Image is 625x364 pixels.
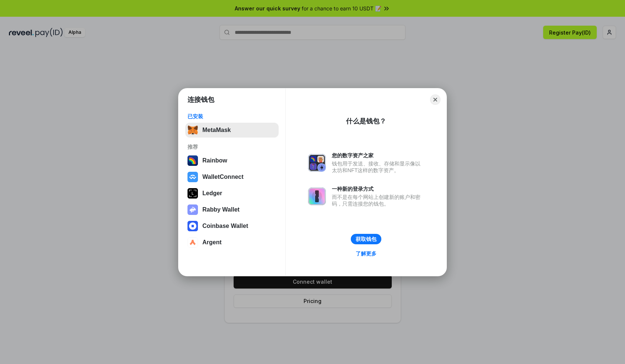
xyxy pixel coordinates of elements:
[185,202,279,217] button: Rabby Wallet
[308,187,326,205] img: svg+xml,%3Csvg%20xmlns%3D%22http%3A%2F%2Fwww.w3.org%2F2000%2Fsvg%22%20fill%3D%22none%22%20viewBox...
[332,186,424,192] div: 一种新的登录方式
[187,155,198,166] img: svg+xml,%3Csvg%20width%3D%22120%22%20height%3D%22120%22%20viewBox%3D%220%200%20120%20120%22%20fil...
[202,157,227,164] div: Rainbow
[187,204,198,215] img: svg+xml,%3Csvg%20xmlns%3D%22http%3A%2F%2Fwww.w3.org%2F2000%2Fsvg%22%20fill%3D%22none%22%20viewBox...
[351,234,381,244] button: 获取钱包
[185,235,279,250] button: Argent
[185,123,279,138] button: MetaMask
[187,95,214,104] h1: 连接钱包
[356,250,376,257] div: 了解更多
[332,160,424,174] div: 钱包用于发送、接收、存储和显示像以太坊和NFT这样的数字资产。
[202,174,244,180] div: WalletConnect
[202,239,222,246] div: Argent
[187,172,198,182] img: svg+xml,%3Csvg%20width%3D%2228%22%20height%3D%2228%22%20viewBox%3D%220%200%2028%2028%22%20fill%3D...
[185,219,279,233] button: Coinbase Wallet
[187,144,276,150] div: 推荐
[187,125,198,135] img: svg+xml,%3Csvg%20fill%3D%22none%22%20height%3D%2233%22%20viewBox%3D%220%200%2035%2033%22%20width%...
[202,223,248,229] div: Coinbase Wallet
[187,221,198,231] img: svg+xml,%3Csvg%20width%3D%2228%22%20height%3D%2228%22%20viewBox%3D%220%200%2028%2028%22%20fill%3D...
[185,170,279,184] button: WalletConnect
[187,188,198,199] img: svg+xml,%3Csvg%20xmlns%3D%22http%3A%2F%2Fwww.w3.org%2F2000%2Fsvg%22%20width%3D%2228%22%20height%3...
[346,117,386,126] div: 什么是钱包？
[187,237,198,248] img: svg+xml,%3Csvg%20width%3D%2228%22%20height%3D%2228%22%20viewBox%3D%220%200%2028%2028%22%20fill%3D...
[430,94,440,105] button: Close
[356,236,376,242] div: 获取钱包
[332,194,424,207] div: 而不是在每个网站上创建新的账户和密码，只需连接您的钱包。
[185,153,279,168] button: Rainbow
[351,249,381,258] a: 了解更多
[202,206,240,213] div: Rabby Wallet
[185,186,279,201] button: Ledger
[308,154,326,172] img: svg+xml,%3Csvg%20xmlns%3D%22http%3A%2F%2Fwww.w3.org%2F2000%2Fsvg%22%20fill%3D%22none%22%20viewBox...
[332,152,424,159] div: 您的数字资产之家
[202,190,222,197] div: Ledger
[202,127,231,133] div: MetaMask
[187,113,276,120] div: 已安装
